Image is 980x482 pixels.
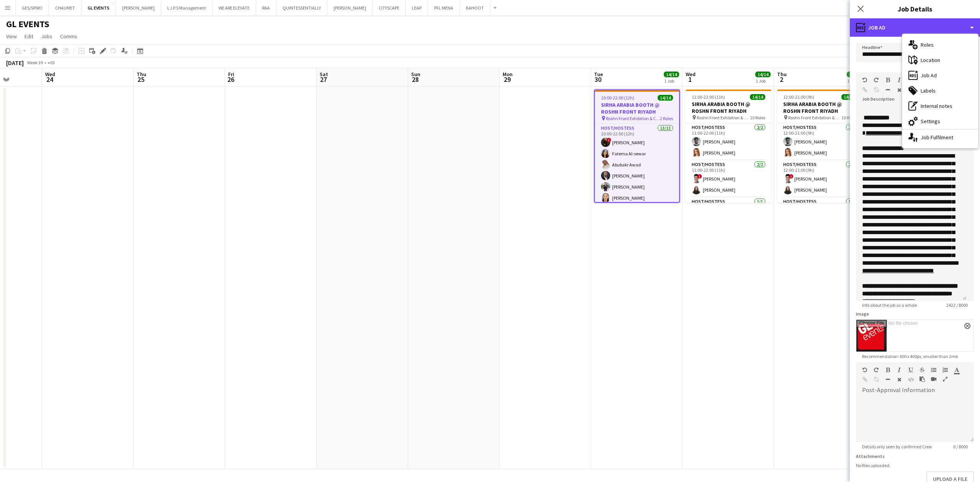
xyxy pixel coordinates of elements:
[885,367,890,373] button: Bold
[856,444,938,449] span: Details only seen by confirmed Crew
[660,116,673,121] span: 2 Roles
[595,124,679,283] app-card-role: Host/Hostess13/1310:00-22:00 (12h)![PERSON_NAME]Fatema Al-sewarAbubakr Awad[PERSON_NAME][PERSON_N...
[931,367,936,373] button: Unordered List
[856,353,964,359] span: Recommendation: 600 x 400px, smaller than 2mb
[684,75,696,84] span: 1
[57,31,80,41] a: Comms
[940,302,974,308] span: 2422 / 8000
[885,87,890,93] button: Horizontal Line
[593,75,603,84] span: 30
[161,0,212,15] button: L.I.P.S Management
[372,0,406,15] button: CITYSCAPE
[902,98,978,114] div: Internal notes
[750,115,765,120] span: 10 Roles
[686,101,771,114] h3: SIRHA ARABIA BOOTH @ ROSHN FRONT RIYADH
[3,31,20,41] a: View
[777,123,863,160] app-card-role: Host/Hostess2/212:00-21:00 (9h)[PERSON_NAME][PERSON_NAME]
[45,71,55,78] span: Wed
[897,77,902,83] button: Italic
[847,78,862,84] div: 1 Job
[664,78,679,84] div: 1 Job
[920,367,925,373] button: Strikethrough
[607,138,611,142] span: !
[44,75,55,84] span: 24
[501,75,513,84] span: 29
[841,115,857,120] span: 10 Roles
[954,367,959,373] button: Text Color
[606,116,660,121] span: Roshn Front Exhibition & Conference Center - [GEOGRAPHIC_DATA]
[228,71,234,78] span: Fri
[320,71,328,78] span: Sat
[60,33,77,40] span: Comms
[25,60,44,65] span: Week 39
[16,0,49,15] button: GES/SPIRO
[256,0,276,15] button: RAA
[686,197,771,223] app-card-role: Host/Hostess1/1
[777,197,863,223] app-card-role: Host/Hostess1/1
[788,115,841,120] span: Roshn Front Exhibition & Conference Center - [GEOGRAPHIC_DATA]
[47,60,55,65] div: +03
[82,0,116,15] button: GL EVENTS
[897,376,902,383] button: Clear Formatting
[49,0,82,15] button: CHAUMET
[686,160,771,197] app-card-role: Host/Hostess2/211:00-22:00 (11h)![PERSON_NAME][PERSON_NAME]
[411,71,420,78] span: Sun
[428,0,460,15] button: PFL MENA
[908,376,913,383] button: HTML Code
[777,90,863,203] app-job-card: 12:00-21:00 (9h)14/14SIRHA ARABIA BOOTH @ ROSHN FRONT RIYADH Roshn Front Exhibition & Conference ...
[897,367,902,373] button: Italic
[902,130,978,145] div: Job Fulfilment
[777,71,787,78] span: Thu
[406,0,428,15] button: LEAP
[227,75,234,84] span: 26
[897,87,902,93] button: Clear Formatting
[136,75,146,84] span: 25
[874,367,879,373] button: Redo
[942,367,948,373] button: Ordered List
[885,376,890,383] button: Horizontal Line
[6,59,24,67] div: [DATE]
[686,90,771,203] app-job-card: 11:00-22:00 (11h)14/14SIRHA ARABIA BOOTH @ ROSHN FRONT RIYADH Roshn Front Exhibition & Conference...
[116,0,161,15] button: [PERSON_NAME]
[783,94,814,100] span: 12:00-21:00 (9h)
[902,37,978,52] div: Roles
[6,33,17,40] span: View
[874,77,879,83] button: Redo
[947,444,974,449] span: 0 / 8000
[686,123,771,160] app-card-role: Host/Hostess2/211:00-22:00 (11h)[PERSON_NAME][PERSON_NAME]
[664,72,679,77] span: 14/14
[750,94,765,100] span: 14/14
[697,174,702,179] span: !
[777,101,863,114] h3: SIRHA ARABIA BOOTH @ ROSHN FRONT RIYADH
[318,75,328,84] span: 27
[862,367,867,373] button: Undo
[885,77,890,83] button: Bold
[38,31,56,41] a: Jobs
[902,52,978,68] div: Location
[908,367,913,373] button: Underline
[841,94,857,100] span: 14/14
[902,68,978,83] div: Job Ad
[410,75,420,84] span: 28
[595,101,679,115] h3: SIRHA ARABIA BOOTH @ ROSHN FRONT RIYADH
[856,462,974,468] div: No files uploaded.
[862,77,867,83] button: Undo
[777,160,863,197] app-card-role: Host/Hostess2/212:00-21:00 (9h)![PERSON_NAME][PERSON_NAME]
[942,376,948,382] button: Fullscreen
[902,114,978,129] div: Settings
[776,75,787,84] span: 2
[594,71,603,78] span: Tue
[686,71,696,78] span: Wed
[920,376,925,382] button: Paste as plain text
[756,78,770,84] div: 1 Job
[692,94,725,100] span: 11:00-22:00 (11h)
[601,95,634,101] span: 10:00-22:00 (12h)
[847,72,862,77] span: 14/14
[658,95,673,101] span: 14/14
[789,174,794,179] span: !
[460,0,490,15] button: KAHOOT
[755,72,771,77] span: 14/14
[850,18,980,37] div: Job Ad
